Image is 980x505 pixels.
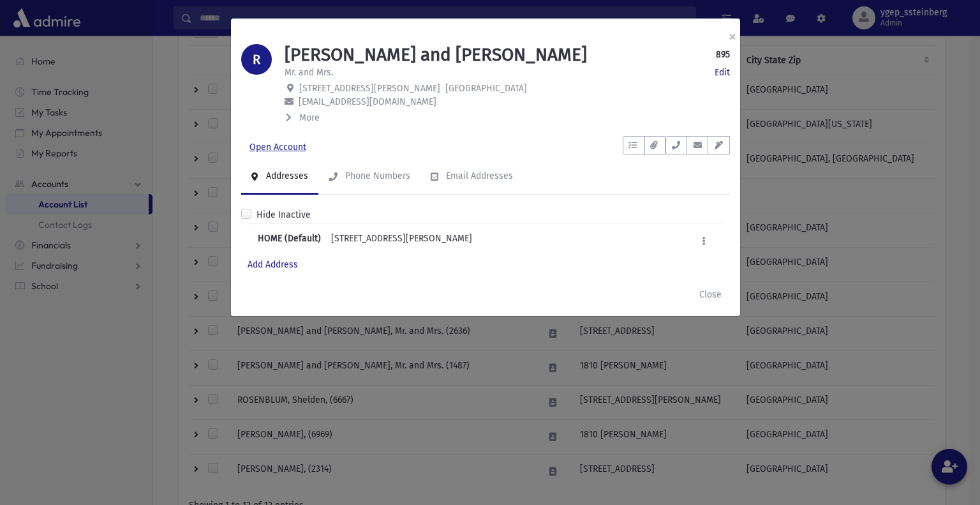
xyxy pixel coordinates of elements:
div: Addresses [264,170,308,181]
h1: [PERSON_NAME] and [PERSON_NAME] [285,44,587,66]
p: Mr. and Mrs. [285,66,333,79]
a: Open Account [241,136,315,159]
a: Add Address [248,259,298,270]
a: Edit [715,66,730,79]
b: HOME (Default) [258,232,321,250]
label: Hide Inactive [256,208,311,222]
a: Phone Numbers [318,159,420,195]
button: More [285,111,321,124]
span: [GEOGRAPHIC_DATA] [445,83,527,94]
a: Email Addresses [420,159,523,195]
span: [EMAIL_ADDRESS][DOMAIN_NAME] [299,96,436,107]
div: Email Addresses [443,170,513,181]
div: Phone Numbers [343,170,410,181]
span: [STREET_ADDRESS][PERSON_NAME] [299,83,440,94]
a: Addresses [241,159,318,195]
strong: 895 [716,48,730,61]
button: × [718,19,746,54]
div: R [241,44,272,75]
button: Close [691,283,730,306]
span: More [299,112,320,123]
div: [STREET_ADDRESS][PERSON_NAME] [331,232,472,250]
